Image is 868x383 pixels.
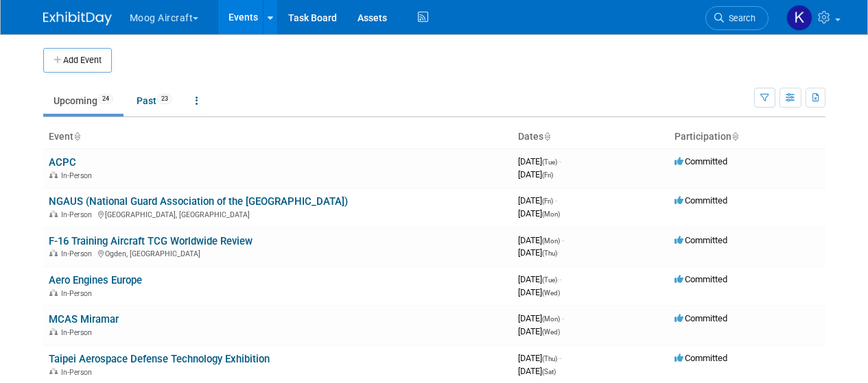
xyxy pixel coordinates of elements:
[675,313,727,323] span: Committed
[518,366,556,376] span: [DATE]
[542,368,556,375] span: (Sat)
[518,208,560,219] span: [DATE]
[542,355,557,362] span: (Thu)
[559,353,561,363] span: -
[49,328,58,335] img: In-Person Event
[542,276,557,284] span: (Tue)
[542,289,560,297] span: (Wed)
[542,197,553,205] span: (Fri)
[43,88,124,114] a: Upcoming24
[675,156,727,166] span: Committed
[518,274,561,284] span: [DATE]
[562,235,564,245] span: -
[61,249,96,258] span: In-Person
[724,13,755,23] span: Search
[542,237,560,245] span: (Mon)
[675,353,727,363] span: Committed
[49,313,119,325] a: MCAS Miramar
[542,315,560,323] span: (Mon)
[786,5,812,31] img: Kathryn Germony
[61,289,96,298] span: In-Person
[49,247,507,258] div: Ogden, [GEOGRAPHIC_DATA]
[731,131,738,142] a: Sort by Participation Type
[49,353,270,365] a: Taipei Aerospace Defense Technology Exhibition
[49,289,58,296] img: In-Person Event
[705,6,769,30] a: Search
[518,235,564,245] span: [DATE]
[49,274,142,286] a: Aero Engines Europe
[543,131,550,142] a: Sort by Start Date
[675,195,727,206] span: Committed
[73,131,80,142] a: Sort by Event Name
[518,313,564,323] span: [DATE]
[675,274,727,284] span: Committed
[49,235,253,247] a: F-16 Training Aircraft TCG Worldwide Review
[513,125,669,149] th: Dates
[61,368,96,377] span: In-Person
[157,94,172,104] span: 23
[518,287,560,297] span: [DATE]
[542,328,560,336] span: (Wed)
[518,247,557,258] span: [DATE]
[542,210,560,218] span: (Mon)
[43,48,112,73] button: Add Event
[49,368,58,375] img: In-Person Event
[49,208,507,219] div: [GEOGRAPHIC_DATA], [GEOGRAPHIC_DATA]
[518,326,560,336] span: [DATE]
[542,249,557,257] span: (Thu)
[49,195,348,208] a: NGAUS (National Guard Association of the [GEOGRAPHIC_DATA])
[518,156,561,166] span: [DATE]
[98,94,113,104] span: 24
[49,171,58,178] img: In-Person Event
[43,12,112,25] img: ExhibitDay
[61,171,96,180] span: In-Person
[559,156,561,166] span: -
[559,274,561,284] span: -
[518,169,553,180] span: [DATE]
[562,313,564,323] span: -
[669,125,825,149] th: Participation
[542,158,557,166] span: (Tue)
[49,249,58,256] img: In-Person Event
[49,210,58,217] img: In-Person Event
[43,125,513,149] th: Event
[61,210,96,219] span: In-Person
[126,88,183,114] a: Past23
[518,353,561,363] span: [DATE]
[518,195,557,206] span: [DATE]
[555,195,557,206] span: -
[542,171,553,179] span: (Fri)
[61,328,96,337] span: In-Person
[49,156,76,169] a: ACPC
[675,235,727,245] span: Committed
